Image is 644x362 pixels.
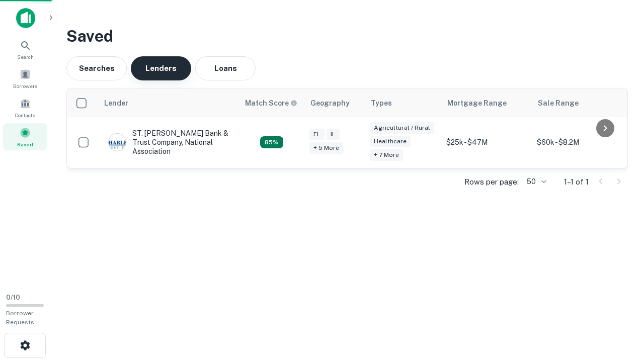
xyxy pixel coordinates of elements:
iframe: Chat Widget [594,282,644,330]
th: Lender [98,89,239,117]
div: IL [327,129,340,140]
span: Search [17,53,34,61]
span: Borrowers [13,82,37,90]
div: Sale Range [538,97,579,109]
th: Geography [304,89,365,117]
a: Saved [3,123,47,150]
a: Borrowers [3,65,47,92]
button: Lenders [131,56,191,80]
div: Capitalize uses an advanced AI algorithm to match your search with the best lender. The match sco... [245,98,297,109]
div: + 5 more [309,142,343,154]
th: Capitalize uses an advanced AI algorithm to match your search with the best lender. The match sco... [239,89,304,117]
div: Healthcare [370,136,411,147]
div: Mortgage Range [447,97,507,109]
h3: Saved [66,24,628,48]
span: Contacts [15,111,35,119]
th: Mortgage Range [441,89,532,117]
span: Saved [17,140,33,148]
div: + 7 more [370,149,403,161]
button: Loans [195,56,256,80]
div: Capitalize uses an advanced AI algorithm to match your search with the best lender. The match sco... [260,136,283,148]
button: Searches [66,56,127,80]
div: ST. [PERSON_NAME] Bank & Trust Company, National Association [108,129,229,156]
a: Contacts [3,94,47,121]
div: FL [309,129,325,140]
td: $60k - $8.2M [532,117,622,168]
div: Agricultural / Rural [370,122,434,134]
span: 0 / 10 [6,294,20,301]
img: capitalize-icon.png [16,8,35,28]
div: Geography [310,97,350,109]
th: Sale Range [532,89,622,117]
th: Types [365,89,441,117]
td: $25k - $47M [441,117,532,168]
div: Lender [104,97,128,109]
div: 50 [523,174,548,189]
div: Types [371,97,392,109]
h6: Match Score [245,98,295,109]
span: Borrower Requests [6,310,34,326]
img: picture [109,134,126,151]
p: Rows per page: [464,176,519,188]
a: Search [3,36,47,63]
p: 1–1 of 1 [564,176,589,188]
